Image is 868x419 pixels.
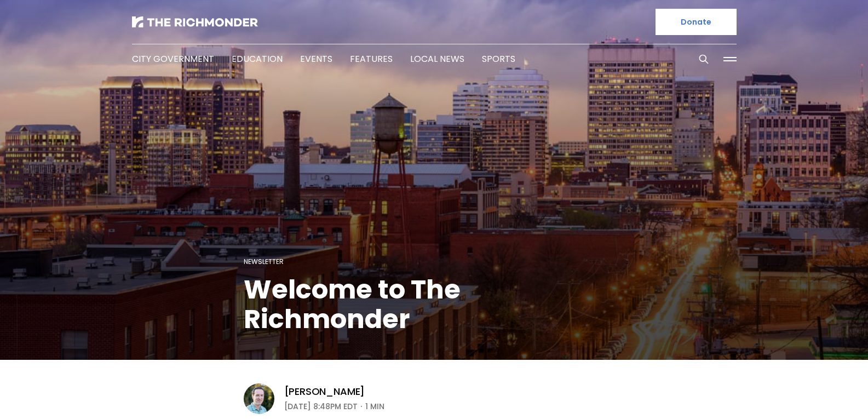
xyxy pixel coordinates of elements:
[365,400,384,413] span: 1 min
[410,53,464,65] a: Local News
[284,400,358,413] time: [DATE] 8:48PM EDT
[232,53,283,65] a: Education
[244,257,284,266] a: Newsletter
[656,9,737,35] a: Donate
[482,53,515,65] a: Sports
[300,53,332,65] a: Events
[284,385,365,398] a: [PERSON_NAME]
[695,51,712,67] button: Search this site
[132,16,258,27] img: The Richmonder
[244,383,274,414] img: Michael Phillips
[244,275,625,334] h1: Welcome to The Richmonder
[350,53,393,65] a: Features
[132,53,214,65] a: City Government
[775,365,868,419] iframe: portal-trigger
